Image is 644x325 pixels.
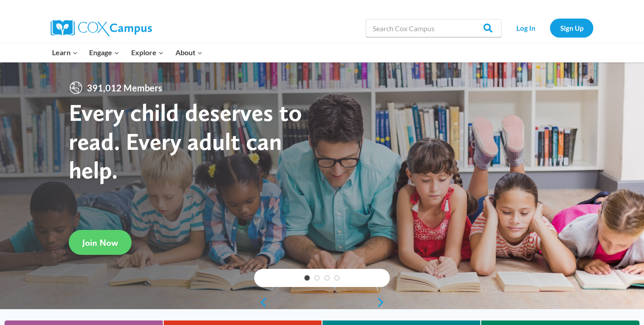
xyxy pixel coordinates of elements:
[366,19,502,37] input: Search Cox Campus
[69,230,132,255] a: Join Now
[506,19,545,37] a: Log In
[506,19,593,37] nav: Secondary Navigation
[314,275,320,281] a: 2
[175,47,203,58] span: About
[334,275,340,281] a: 4
[51,20,152,36] img: Cox Campus
[83,81,166,95] span: 391,012 Members
[46,43,208,62] nav: Primary Navigation
[376,297,390,308] a: next
[324,275,330,281] a: 3
[254,297,268,308] a: previous
[89,47,119,58] span: Engage
[52,47,78,58] span: Learn
[131,47,164,58] span: Explore
[550,19,593,37] a: Sign Up
[82,237,118,248] span: Join Now
[69,98,302,184] strong: Every child deserves to read. Every adult can help.
[254,293,390,311] div: content slider buttons
[304,275,310,281] a: 1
